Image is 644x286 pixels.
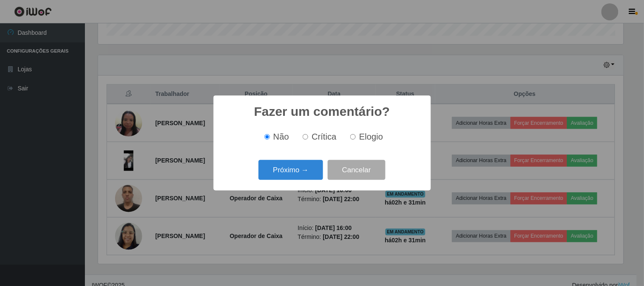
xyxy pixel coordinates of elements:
[328,160,385,180] button: Cancelar
[259,160,323,180] button: Próximo →
[264,134,270,140] input: Não
[350,134,356,140] input: Elogio
[254,104,390,119] h2: Fazer um comentário?
[312,132,337,141] span: Crítica
[359,132,383,141] span: Elogio
[273,132,289,141] span: Não
[303,134,308,140] input: Crítica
